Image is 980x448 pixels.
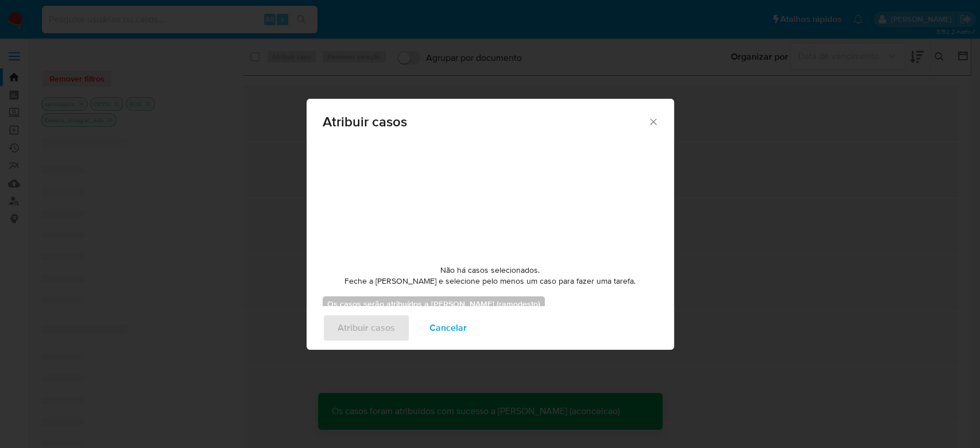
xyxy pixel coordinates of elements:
span: Atribuir casos [323,115,648,129]
span: Feche a [PERSON_NAME] e selecione pelo menos um caso para fazer uma tarefa. [344,276,636,287]
span: Cancelar [429,315,467,341]
b: Os casos serão atribuídos a [PERSON_NAME] (ramodesto) [327,298,540,310]
div: assign-modal [307,99,674,350]
button: Fechar a janela [648,116,658,126]
img: yH5BAEAAAAALAAAAAABAAEAAAIBRAA7 [404,141,576,256]
button: Cancelar [415,314,482,342]
span: Não há casos selecionados. [440,265,540,276]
